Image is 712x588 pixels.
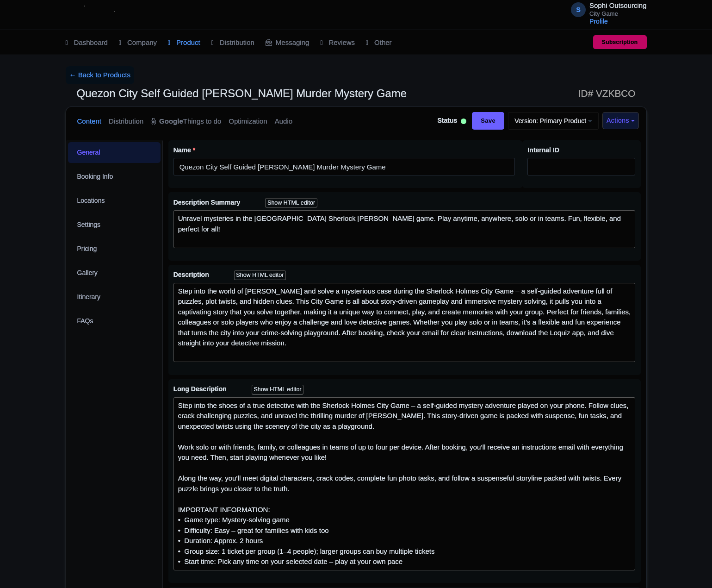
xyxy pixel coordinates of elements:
a: Profile [589,18,608,25]
a: ← Back to Products [66,66,135,84]
a: Booking Info [68,166,161,187]
span: Description [173,271,211,278]
span: Name [173,146,191,154]
span: Long Description [173,385,229,393]
a: Itinerary [68,287,161,307]
a: FAQs [68,311,161,332]
a: Distribution [211,30,254,56]
a: S Sophi Outsourcing City Game [565,2,646,17]
img: logo-ab69f6fb50320c5b225c76a69d11143b.png [61,5,133,25]
small: City Game [589,11,646,17]
div: Step into the world of [PERSON_NAME] and solve a mysterious case during the Sherlock Holmes City ... [178,286,631,359]
a: General [68,142,161,163]
a: Subscription [593,35,647,49]
div: Show HTML editor [252,385,304,394]
span: Description Summary [173,199,242,206]
a: Other [366,30,392,56]
div: Step into the shoes of a true detective with the Sherlock Holmes City Game – a self-guided myster... [178,400,631,567]
span: Sophi Outsourcing [589,1,646,9]
div: Show HTML editor [265,198,317,208]
a: Audio [275,107,292,136]
div: Unravel mysteries in the [GEOGRAPHIC_DATA] Sherlock [PERSON_NAME] game. Play anytime, anywhere, s... [178,213,631,245]
button: Actions [602,112,638,129]
a: Settings [68,214,161,235]
a: GoogleThings to do [151,107,221,136]
div: Show HTML editor [234,270,286,280]
span: Status [438,116,458,125]
a: Product [168,30,200,56]
a: Dashboard [66,30,108,56]
a: Pricing [68,238,161,259]
a: Messaging [266,30,310,56]
a: Company [119,30,157,56]
a: Version: Primary Product [508,112,599,130]
a: Optimization [229,107,267,136]
strong: Google [159,116,183,127]
a: Reviews [320,30,355,56]
a: Distribution [109,107,143,136]
a: Gallery [68,263,161,283]
a: Content [77,107,102,136]
span: Quezon City Self Guided [PERSON_NAME] Murder Mystery Game [77,87,407,100]
span: S [571,2,586,17]
span: ID# VZKBCO [578,84,636,103]
span: Internal ID [527,146,559,154]
a: Locations [68,190,161,211]
div: Active [459,115,468,129]
input: Save [472,112,504,130]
